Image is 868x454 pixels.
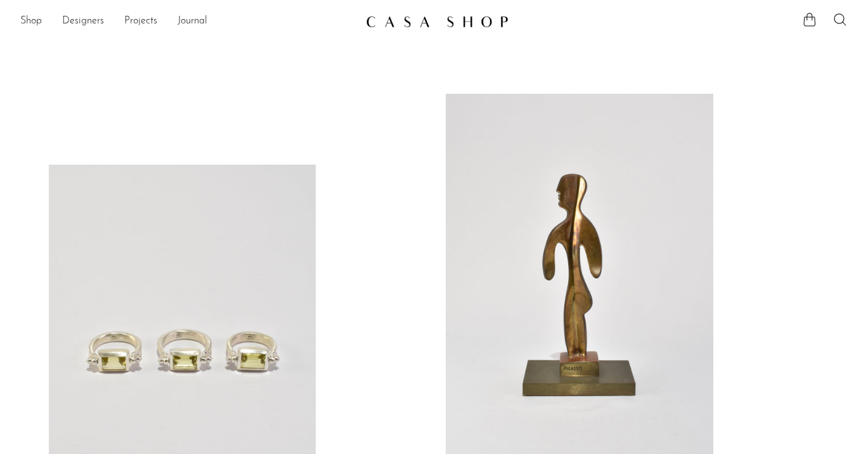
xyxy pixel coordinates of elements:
a: Journal [178,13,207,30]
a: Projects [124,13,157,30]
nav: Desktop navigation [20,11,356,32]
a: Designers [62,13,104,30]
ul: NEW HEADER MENU [20,11,356,32]
a: Shop [20,13,42,30]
